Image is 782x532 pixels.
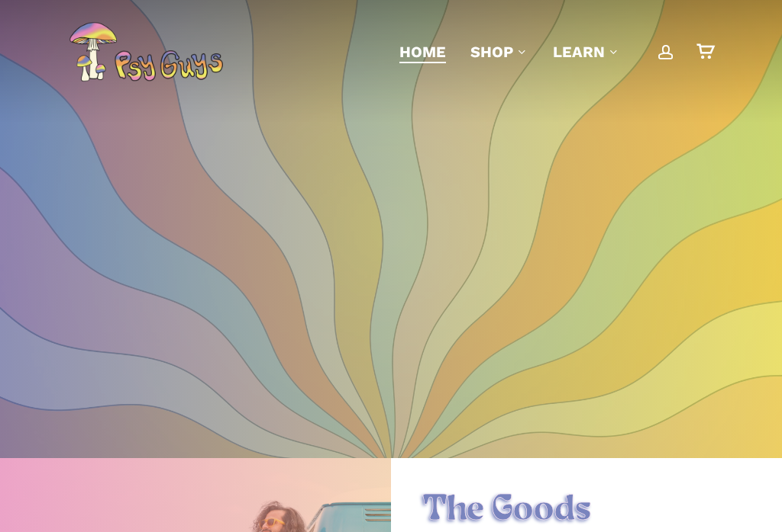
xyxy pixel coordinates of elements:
[399,41,446,62] a: Home
[422,489,751,532] h1: The Goods
[470,41,528,62] a: Shop
[553,41,620,62] a: Learn
[553,43,605,61] span: Learn
[69,21,223,82] img: PsyGuys
[470,43,513,61] span: Shop
[399,43,446,61] span: Home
